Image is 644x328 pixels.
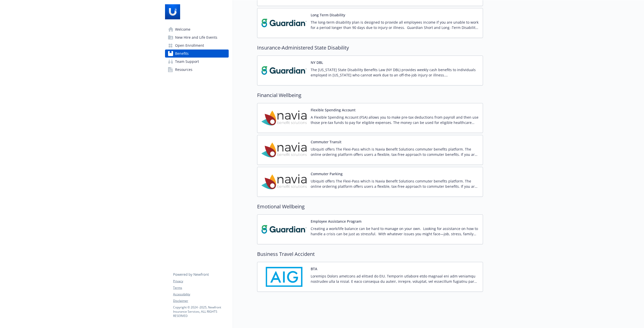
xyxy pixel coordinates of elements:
[311,171,343,176] button: Commuter Parking
[165,58,229,66] a: Team Support
[173,279,228,284] a: Privacy
[257,91,483,99] h2: Financial Wellbeing
[311,139,341,145] button: Commuter Transit
[261,139,307,161] img: Navia Benefit Solutions carrier logo
[175,66,192,74] span: Resources
[311,20,479,30] p: The long-term disability plan is designed to provide all employees income if you are unable to wo...
[261,12,307,34] img: Guardian carrier logo
[173,292,228,297] a: Accessibility
[175,58,199,66] span: Team Support
[311,266,317,271] button: BTA
[175,33,217,41] span: New Hire and Life Events
[175,41,204,50] span: Open Enrollment
[257,44,483,52] h2: Insurance-Administered State Disability
[311,67,479,78] p: The [US_STATE] State Disability Benefits Law (NY DBL) provides weekly cash benefits to individual...
[311,273,479,284] p: Loremips Dolors ametcons ad elitsed do EIU. Temporin utlabore etdo magnaal eni adm veniamqu nostr...
[261,171,307,193] img: Navia Benefit Solutions carrier logo
[165,41,229,50] a: Open Enrollment
[261,219,307,240] img: Guardian carrier logo
[311,226,479,237] p: Creating a work/life balance can be hard to manage on your own. Looking for assistance on how to ...
[257,203,483,210] h2: Emotional Wellbeing
[173,305,228,318] p: Copyright © 2024 - 2025 , Newfront Insurance Services, ALL RIGHTS RESERVED
[311,219,361,224] button: Employee Assistance Program
[165,25,229,33] a: Welcome
[311,178,479,189] p: Ubiquiti offers The Flexi-Pass which is Navia Benefit Solutions commuter benefits platform. The o...
[261,60,307,81] img: Guardian carrier logo
[173,286,228,290] a: Terms
[261,266,307,288] img: AIG American General Life Insurance Company carrier logo
[165,33,229,41] a: New Hire and Life Events
[165,50,229,58] a: Benefits
[311,147,479,157] p: Ubiquiti offers The Flexi-Pass which is Navia Benefit Solutions commuter benefits platform. The o...
[311,12,345,18] button: Long Term Disability
[311,115,479,125] p: A Flexible Spending Account (FSA) allows you to make pre-tax deductions from payroll and then use...
[257,250,483,258] h2: Business Travel Accident
[165,66,229,74] a: Resources
[175,50,189,58] span: Benefits
[173,299,228,303] a: Disclaimer
[311,60,323,65] button: NY DBL
[261,107,307,129] img: Navia Benefit Solutions carrier logo
[175,25,190,33] span: Welcome
[311,107,355,113] button: Flexible Spending Account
